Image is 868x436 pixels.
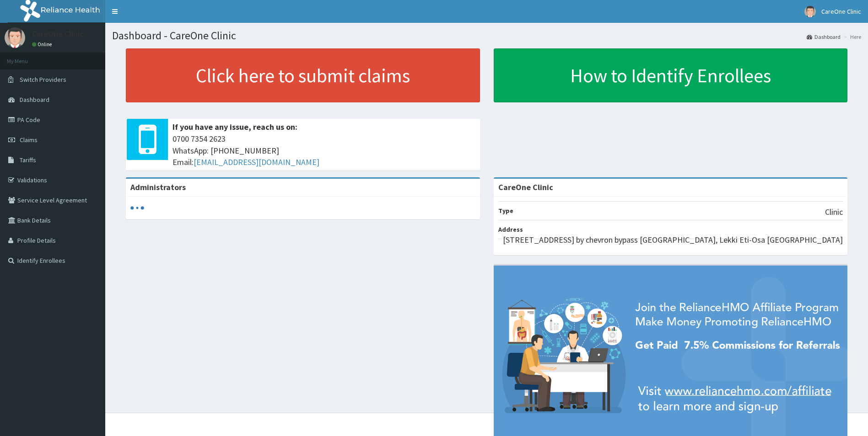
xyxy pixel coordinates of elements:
a: Online [32,41,54,48]
a: Dashboard [807,33,841,41]
span: Dashboard [20,96,49,104]
a: How to Identify Enrollees [494,48,848,102]
b: If you have any issue, reach us on: [173,122,297,132]
span: Claims [20,136,38,144]
span: Tariffs [20,156,36,164]
p: [STREET_ADDRESS] by chevron bypass [GEOGRAPHIC_DATA], Lekki Eti-Osa [GEOGRAPHIC_DATA] [503,234,843,246]
p: Clinic [825,206,843,218]
li: Here [841,33,861,41]
span: 0700 7354 2623 WhatsApp: [PHONE_NUMBER] Email: [173,133,475,168]
b: Administrators [130,182,186,192]
b: Type [498,207,513,215]
b: Address [498,225,523,234]
h1: Dashboard - CareOne Clinic [112,30,861,42]
a: [EMAIL_ADDRESS][DOMAIN_NAME] [194,157,319,167]
img: User Image [804,6,816,17]
img: User Image [5,27,25,48]
a: Click here to submit claims [126,48,480,102]
span: Switch Providers [20,75,66,84]
strong: CareOne Clinic [498,182,553,192]
svg: audio-loading [130,201,144,215]
span: CareOne Clinic [821,7,861,16]
p: CareOne Clinic [32,30,84,38]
